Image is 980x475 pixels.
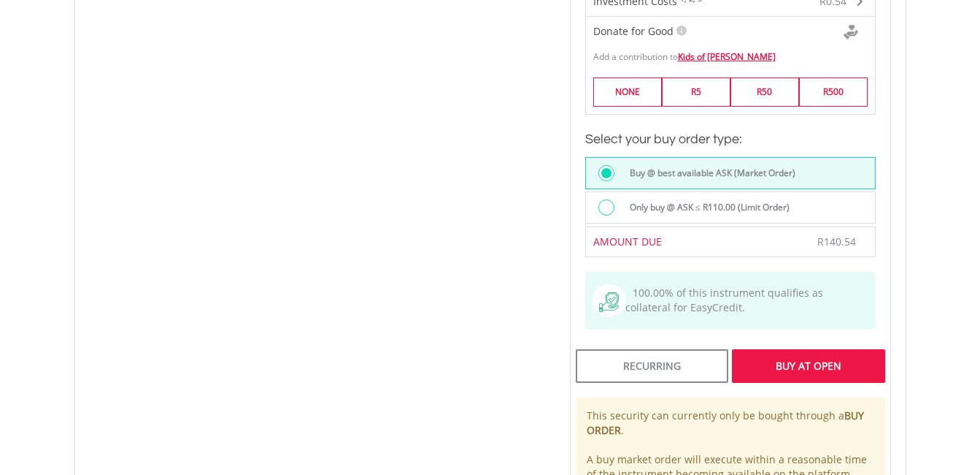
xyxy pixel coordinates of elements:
[585,129,876,150] h3: Select your buy order type:
[730,77,799,106] label: R50
[586,43,875,63] div: Add a contribution to
[662,77,730,106] label: R5
[587,408,864,437] b: BUY ORDER
[599,292,619,312] img: collateral-qualifying-green.svg
[593,235,662,248] span: AMOUNT DUE
[844,25,858,39] img: Donte For Good
[732,349,884,383] div: Buy At Open
[799,77,868,106] label: R500
[576,349,728,383] div: Recurring
[621,165,795,181] label: Buy @ best available ASK (Market Order)
[621,199,790,216] label: Only buy @ ASK ≤ R110.00 (Limit Order)
[817,235,856,248] span: R140.54
[593,24,674,38] span: Donate for Good
[593,77,662,106] label: NONE
[625,286,823,314] span: 100.00% of this instrument qualifies as collateral for EasyCredit.
[678,50,776,63] a: Kids of [PERSON_NAME]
